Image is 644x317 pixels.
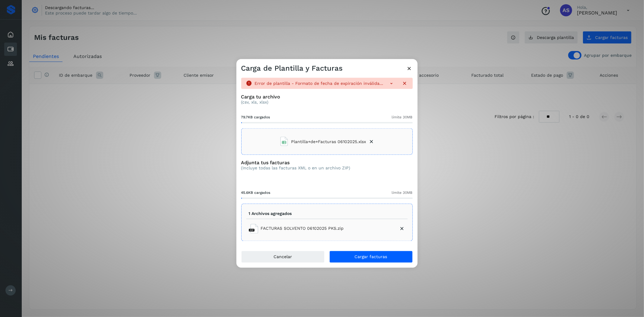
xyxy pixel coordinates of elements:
[255,81,402,86] p: Error de plantilla - Formato de fecha de expiración inválida en línea 2
[241,64,343,73] h3: Carga de Plantilla y Facturas
[274,255,292,259] span: Cancelar
[241,190,271,195] span: 45.6KB cargados
[241,251,325,263] button: Cancelar
[392,190,413,195] span: límite 30MB
[392,114,413,120] span: límite 30MB
[291,138,366,145] span: Plantilla+de+Facturas 06102025.xlsx
[241,114,270,120] span: 79.7KB cargados
[241,160,351,165] h3: Adjunta tus facturas
[241,100,413,105] p: (csv, xls, xlsx)
[249,211,292,216] p: 1 Archivos agregados
[329,251,413,263] button: Cargar facturas
[355,255,387,259] span: Cargar facturas
[241,94,413,100] h3: Carga tu archivo
[261,226,344,232] span: FACTURAS SOLVENTO 06102025 PKS.zip
[241,165,351,171] p: (Incluye todas las facturas XML o en un archivo ZIP)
